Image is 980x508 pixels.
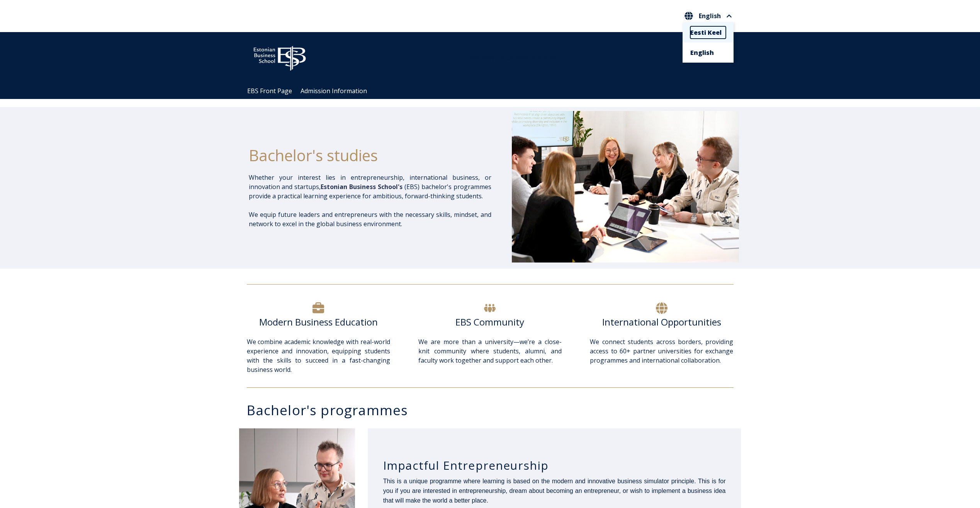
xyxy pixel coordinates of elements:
[383,478,726,504] span: This is a unique programme where learning is based on the modern and innovative business simulato...
[418,316,562,328] h6: EBS Community
[383,458,726,473] h3: Impactful Entrepreneurship
[247,40,313,73] img: ebs_logo2016_white
[590,337,733,365] p: We connect students across borders, providing access to 60+ partner universities for exchange pro...
[418,337,562,374] p: We are more than a university—we’re a close-knit community where students, alumni, and faculty wo...
[690,46,726,59] a: English
[247,316,390,328] h6: Modern Business Education
[249,173,491,201] p: Whether your interest lies in entrepreneurship, international business, or innovation and startup...
[683,10,734,22] button: English
[247,403,741,417] h3: Bachelor's programmes
[690,26,726,39] a: Eesti Keel
[243,83,745,99] div: Navigation Menu
[683,10,734,22] nav: Select your language
[249,210,491,228] p: We equip future leaders and entrepreneurs with the necessary skills, mindset, and network to exce...
[321,182,403,191] span: Estonian Business School's
[247,338,390,374] span: We combine academic knowledge with real-world experience and innovation, equipping students with ...
[249,146,491,165] h1: Bachelor's studies
[699,13,721,19] span: English
[590,316,733,328] h6: International Opportunities
[461,53,556,62] span: Community for Growth and Resp
[247,87,292,95] a: EBS Front Page
[301,87,367,95] a: Admission Information
[512,111,739,263] img: Bachelor's at EBS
